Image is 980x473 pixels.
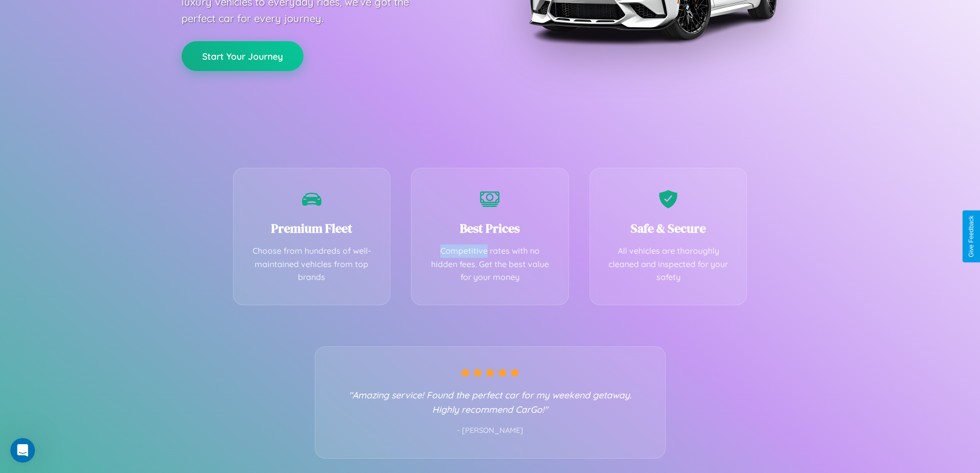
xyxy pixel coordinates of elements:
p: Competitive rates with no hidden fees. Get the best value for your money [427,244,553,284]
p: "Amazing service! Found the perfect car for my weekend getaway. Highly recommend CarGo!" [336,388,645,416]
p: All vehicles are thoroughly cleaned and inspected for your safety [605,244,732,284]
p: Choose from hundreds of well-maintained vehicles from top brands [249,244,375,284]
h3: Premium Fleet [249,220,375,237]
h3: Safe & Secure [605,220,732,237]
h3: Best Prices [427,220,553,237]
iframe: Intercom live chat [10,438,35,463]
div: Give Feedback [968,216,975,257]
button: Start Your Journey [182,41,304,71]
p: - [PERSON_NAME] [336,424,645,437]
